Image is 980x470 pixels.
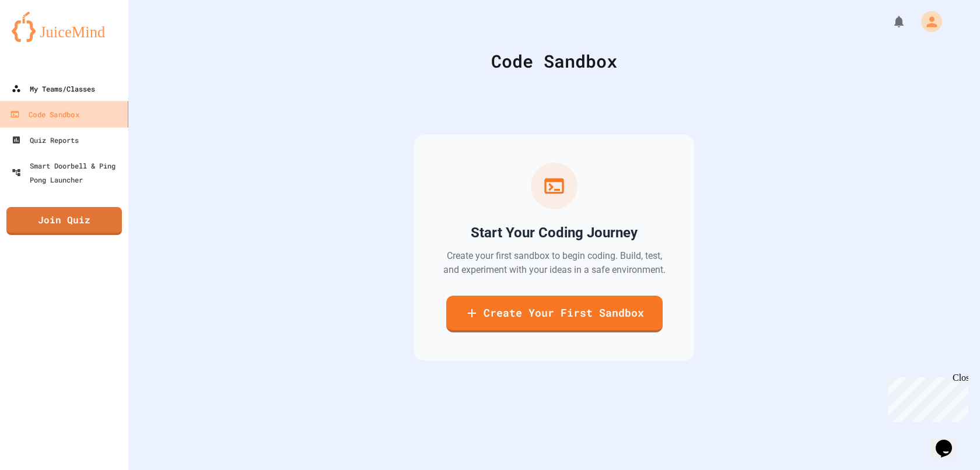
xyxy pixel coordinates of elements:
[12,159,124,187] div: Smart Doorbell & Ping Pong Launcher
[471,223,638,242] h2: Start Your Coding Journey
[909,8,945,35] div: My Account
[6,207,122,235] a: Join Quiz
[12,12,117,42] img: logo-orange.svg
[442,249,666,277] p: Create your first sandbox to begin coding. Build, test, and experiment with your ideas in a safe ...
[883,373,968,422] iframe: chat widget
[12,82,95,96] div: My Teams/Classes
[157,48,951,74] div: Code Sandbox
[10,107,79,122] div: Code Sandbox
[931,423,968,458] iframe: chat widget
[870,12,909,31] div: My Notifications
[446,296,663,332] a: Create Your First Sandbox
[12,133,79,147] div: Quiz Reports
[5,5,80,74] div: Chat with us now!Close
